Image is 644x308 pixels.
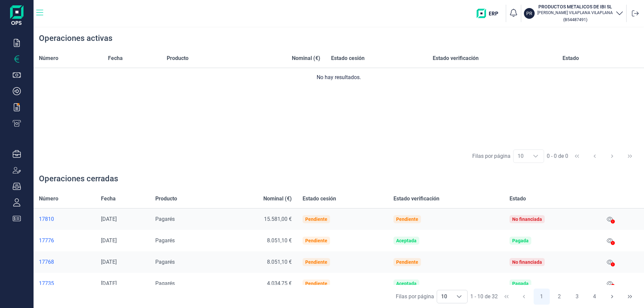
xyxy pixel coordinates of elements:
[39,173,118,184] div: Operaciones cerradas
[39,73,639,81] div: No hay resultados.
[587,148,603,164] button: Previous Page
[569,289,585,305] button: Page 3
[101,216,145,223] div: [DATE]
[263,195,292,203] span: Nominal (€)
[39,54,58,62] span: Número
[470,294,498,299] span: 1 - 10 de 32
[563,17,587,22] small: Copiar cif
[537,3,613,10] h3: PRODUCTOS METALICOS DE IBI SL
[547,153,568,159] span: 0 - 0 de 0
[167,54,189,62] span: Producto
[569,148,585,164] button: First Page
[39,280,90,287] a: 17735
[528,150,544,163] div: Choose
[524,3,624,23] button: PRPRODUCTOS METALICOS DE IBI SL[PERSON_NAME] VILAPLANA VILAPLANA(B54487491)
[155,280,175,287] span: Pagarés
[39,33,112,44] div: Operaciones activas
[604,148,620,164] button: Next Page
[264,216,292,222] span: 15.581,00 €
[292,54,320,62] span: Nominal (€)
[155,259,175,265] span: Pagarés
[396,217,418,222] div: Pendiente
[101,280,145,287] div: [DATE]
[396,293,434,301] div: Filas por página
[604,289,620,305] button: Next Page
[622,289,638,305] button: Last Page
[396,238,417,243] div: Aceptada
[39,237,90,244] a: 17776
[305,259,327,265] div: Pendiente
[516,289,532,305] button: Previous Page
[526,10,532,17] p: PR
[512,281,529,286] div: Pagada
[39,259,90,265] a: 17768
[393,195,439,203] span: Estado verificación
[267,237,292,244] span: 8.051,10 €
[512,259,542,265] div: No financiada
[155,237,175,244] span: Pagarés
[305,217,327,222] div: Pendiente
[267,259,292,265] span: 8.051,10 €
[305,238,327,243] div: Pendiente
[305,281,327,286] div: Pendiente
[512,217,542,222] div: No financiada
[451,290,467,303] div: Choose
[101,237,145,244] div: [DATE]
[537,10,613,15] p: [PERSON_NAME] VILAPLANA VILAPLANA
[331,54,365,62] span: Estado cesión
[477,9,503,18] img: erp
[303,195,336,203] span: Estado cesión
[267,280,292,287] span: 4.034,75 €
[155,216,175,222] span: Pagarés
[39,195,58,203] span: Número
[622,148,638,164] button: Last Page
[437,290,451,303] span: 10
[587,289,603,305] button: Page 4
[562,54,579,62] span: Estado
[396,259,418,265] div: Pendiente
[396,281,417,286] div: Aceptada
[534,289,550,305] button: Page 1
[498,289,515,305] button: First Page
[433,54,479,62] span: Estado verificación
[551,289,567,305] button: Page 2
[472,152,511,160] div: Filas por página
[509,195,526,203] span: Estado
[10,5,23,27] img: Logo de aplicación
[101,259,145,265] div: [DATE]
[108,54,123,62] span: Fecha
[512,238,529,243] div: Pagada
[39,216,90,223] a: 17810
[101,195,116,203] span: Fecha
[155,195,177,203] span: Producto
